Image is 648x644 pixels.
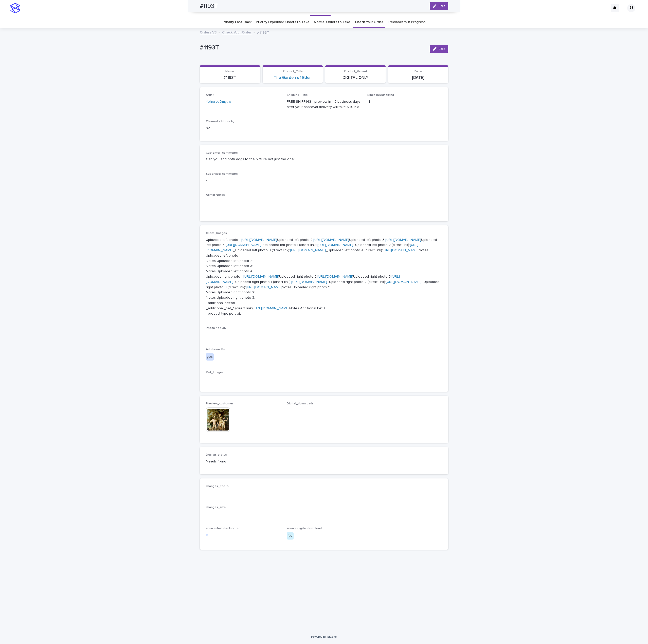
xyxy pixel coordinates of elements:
span: Since needs fixing [367,94,394,97]
a: [URL][DOMAIN_NAME] [383,248,419,252]
p: FREE SHIPPING - preview in 1-2 business days, after your approval delivery will take 5-10 b.d. [287,99,362,110]
a: Freelancers in Progress [388,16,425,28]
a: [URL][DOMAIN_NAME] [313,238,349,242]
a: [URL][DOMAIN_NAME] [243,275,279,278]
p: - [206,376,442,382]
a: [URL][DOMAIN_NAME] [254,307,289,310]
span: Product_Variant [344,70,367,73]
span: Additional Pet [206,348,227,351]
p: DIGITAL ONLY [328,75,383,80]
p: 11 [367,99,442,104]
span: source-fast-track-order [206,527,240,530]
p: - [206,202,442,208]
span: Preview_customer [206,402,233,405]
span: Client_Images [206,232,227,235]
p: Uploaded left photo 1: Uploaded left photo 2: Uploaded left photo 3: Uploaded left photo 4: _Uplo... [206,237,442,316]
span: Date [415,70,422,73]
p: - [206,332,442,337]
p: #1193T [203,75,257,80]
img: stacker-logo-s-only.png [10,3,20,13]
p: 32 [206,126,281,131]
a: YehorovDmytro [206,99,231,104]
a: [URL][DOMAIN_NAME] [317,243,353,247]
a: Normal Orders to Take [314,16,350,28]
a: Orders V3 [200,29,217,35]
p: - [287,407,362,413]
span: Name [225,70,234,73]
a: [URL][DOMAIN_NAME] [291,280,327,284]
p: - [206,490,442,495]
p: - [206,511,442,516]
a: Powered By Stacker [311,635,337,638]
span: Shipping_Title [287,94,308,97]
a: [URL][DOMAIN_NAME] [317,275,353,278]
p: Needs fixing [206,459,281,464]
span: Design_status [206,453,227,456]
a: Priority Expedited Orders to Take [256,16,309,28]
p: - [206,178,442,183]
div: О [627,4,635,12]
span: Digital_downloads [287,402,314,405]
a: [URL][DOMAIN_NAME] [386,280,422,284]
div: No [287,532,294,540]
p: [DATE] [391,75,445,80]
span: Artist [206,94,214,97]
a: The Garden of Eden [274,75,312,80]
div: yes [206,353,214,361]
a: Priority Fast Track [223,16,251,28]
span: Product_Title [283,70,303,73]
span: Edit [439,47,445,51]
button: Edit [430,45,448,53]
a: [URL][DOMAIN_NAME] [385,238,421,242]
p: Can you add both dogs to the picture not just the one? [206,157,442,162]
a: [URL][DOMAIN_NAME] [226,243,261,247]
a: [URL][DOMAIN_NAME] [241,238,277,242]
span: Photo not OK [206,327,226,330]
a: [URL][DOMAIN_NAME] [206,275,400,284]
p: #1193T [257,29,269,35]
span: Supervisor comments [206,172,238,175]
span: source-digital-download [287,527,322,530]
a: [URL][DOMAIN_NAME] [246,285,282,289]
p: #1193T [200,44,426,51]
span: Pet_Images [206,371,224,374]
span: Admin Notes [206,193,225,196]
a: [URL][DOMAIN_NAME] [290,248,326,252]
span: Claimed X Hours Ago [206,120,237,123]
span: changes_photo [206,485,229,488]
a: Check Your Order [222,29,251,35]
span: Customer_comments [206,151,238,154]
span: changes_size [206,506,226,509]
a: Check Your Order [355,16,383,28]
